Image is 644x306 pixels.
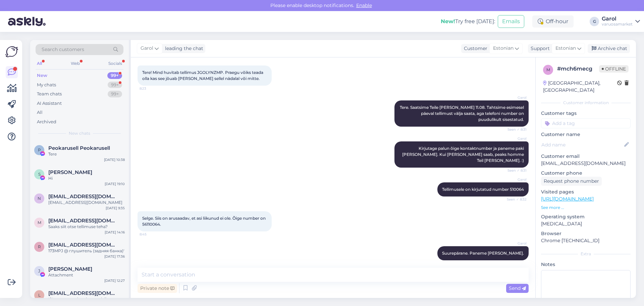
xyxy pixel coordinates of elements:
[140,232,165,237] span: 8:45
[541,118,631,128] input: Add a tag
[37,72,47,79] div: New
[501,127,527,132] span: Seen ✓ 8:31
[48,248,125,254] div: 173MPJ @ глушитель (задняя банка)'
[48,169,92,175] span: Sally Wu
[38,220,41,225] span: m
[48,266,92,272] span: Jack Liang
[543,80,617,94] div: [GEOGRAPHIC_DATA], [GEOGRAPHIC_DATA]
[104,278,125,283] div: [DATE] 12:27
[501,136,527,141] span: Garol
[69,130,90,136] span: New chats
[541,230,631,237] p: Browser
[42,46,84,53] span: Search customers
[37,119,56,125] div: Archived
[501,95,527,100] span: Garol
[38,293,41,298] span: l
[48,151,125,157] div: Tere
[36,59,43,68] div: All
[140,86,165,91] span: 8:23
[501,241,527,246] span: Garol
[541,177,602,186] div: Request phone number
[509,285,526,291] span: Send
[557,65,599,73] div: # mch6mecg
[5,45,18,58] img: Askly Logo
[541,131,631,138] p: Customer name
[541,160,631,167] p: [EMAIL_ADDRESS][DOMAIN_NAME]
[541,100,631,106] div: Customer information
[107,72,122,79] div: 99+
[501,177,527,182] span: Garol
[38,147,41,152] span: P
[441,17,495,26] div: Try free [DATE]:
[541,196,594,202] a: [URL][DOMAIN_NAME]
[541,188,631,195] p: Visited pages
[501,168,527,173] span: Seen ✓ 8:31
[142,70,264,81] span: Tere! Mind huvitab tellimus JGOLYNZMP. Praegu võiks teada olla kas see jõuab [PERSON_NAME] sellel...
[541,220,631,227] p: [MEDICAL_DATA]
[546,67,550,72] span: m
[354,2,374,8] span: Enable
[37,82,56,88] div: My chats
[588,44,630,53] div: Archive chat
[498,15,524,28] button: Emails
[37,91,62,97] div: Team chats
[108,91,122,97] div: 99+
[541,141,623,148] input: Add name
[38,268,40,273] span: J
[442,187,524,192] span: Tellimusele on kirjutatud number 510064
[48,290,118,296] span: laszlo.zsalvai@gmail.com
[541,205,631,211] p: See more ...
[104,254,125,259] div: [DATE] 17:36
[48,145,110,151] span: Peokarusell Peokarusell
[541,237,631,244] p: Chrome [TECHNICAL_ID]
[48,200,125,206] div: [EMAIL_ADDRESS][DOMAIN_NAME]
[38,196,41,201] span: n
[541,261,631,268] p: Notes
[48,272,125,278] div: Attachment
[541,170,631,177] p: Customer phone
[528,45,550,52] div: Support
[48,193,118,200] span: nikolajzur@gmail.com
[602,16,633,21] div: Garol
[541,153,631,160] p: Customer email
[108,82,122,88] div: 99+
[441,18,455,25] b: New!
[532,15,574,28] div: Off-hour
[400,105,525,122] span: Tere. Saatsime Teile [PERSON_NAME] 11.08. Tahtsime esimesel päeval tellimust välja saata, aga tel...
[541,213,631,220] p: Operating system
[37,109,43,116] div: All
[48,224,125,230] div: Saaks siit otse tellimuse teha?
[555,45,576,52] span: Estonian
[162,45,203,52] div: leading the chat
[38,172,41,177] span: S
[602,16,640,27] a: Garolvaruosamarket
[104,157,125,162] div: [DATE] 10:38
[501,261,527,266] span: 8:53
[402,146,525,163] span: Kirjutage palun õige kontaktnumber ja paneme paki [PERSON_NAME]. Kui [PERSON_NAME] saab, peaks ho...
[142,216,267,227] span: Selge. Siis on arusaadav, et asi liikunud ei ole. Õige number on 56110064.
[141,45,153,52] span: Garol
[38,244,41,249] span: r
[48,175,125,181] div: Hi
[107,59,123,68] div: Socials
[105,230,125,235] div: [DATE] 14:16
[48,242,118,248] span: roadangelltd11@gmail.com
[48,218,118,224] span: mihkel.luidalepp@hotmail.com
[69,59,81,68] div: Web
[501,197,527,202] span: Seen ✓ 8:32
[541,251,631,257] div: Extra
[493,45,514,52] span: Estonian
[37,100,62,107] div: AI Assistant
[442,251,524,256] span: Suurepärane. Paneme [PERSON_NAME].
[602,21,633,27] div: varuosamarket
[105,181,125,186] div: [DATE] 19:10
[599,65,629,73] span: Offline
[590,17,599,26] div: G
[138,284,177,293] div: Private note
[106,206,125,211] div: [DATE] 9:35
[461,45,487,52] div: Customer
[541,110,631,117] p: Customer tags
